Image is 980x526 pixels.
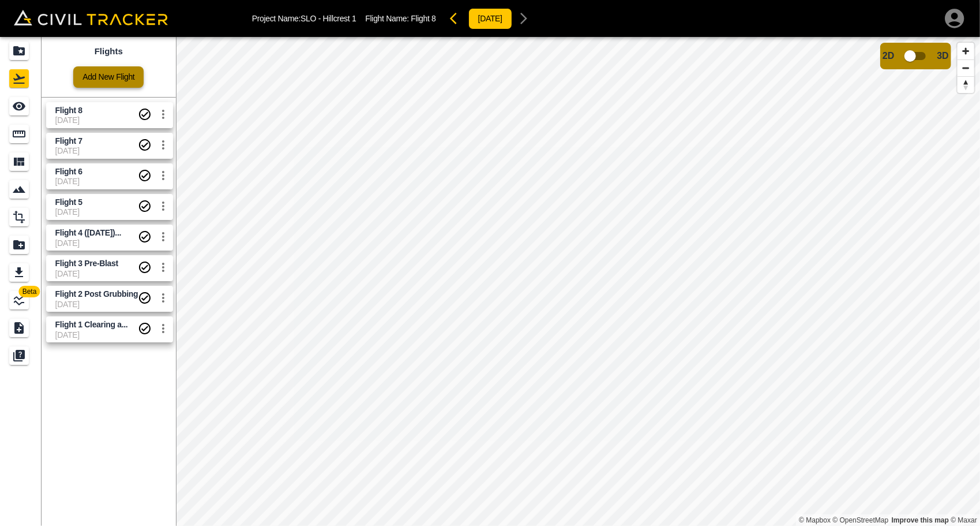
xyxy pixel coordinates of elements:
a: Map feedback [892,516,949,524]
span: Flight 8 [411,14,435,23]
canvas: Map [176,37,980,526]
a: OpenStreetMap [833,516,889,524]
span: 3D [937,51,949,61]
p: Flight Name: [365,14,435,23]
a: Mapbox [799,516,831,524]
button: [DATE] [468,8,512,29]
button: Reset bearing to north [958,76,974,93]
a: Maxar [951,516,977,524]
img: Civil Tracker [14,10,168,26]
button: Zoom in [958,43,974,59]
span: 2D [883,51,894,61]
p: Project Name: SLO - Hillcrest 1 [252,14,356,23]
button: Zoom out [958,59,974,76]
